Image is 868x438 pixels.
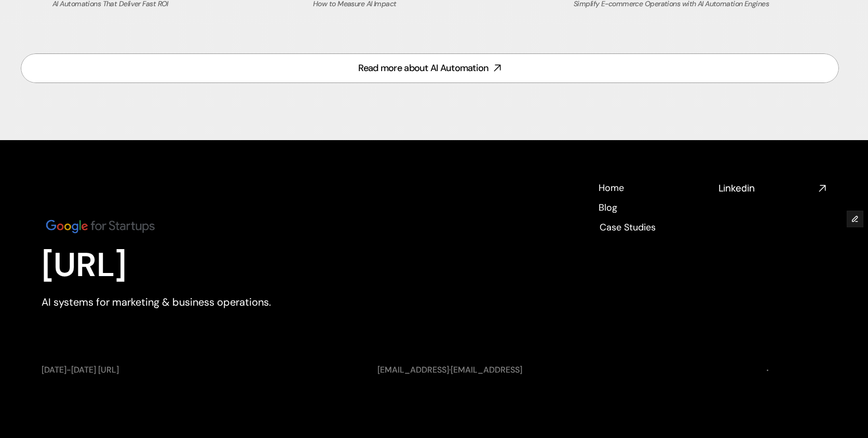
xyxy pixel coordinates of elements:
[598,182,706,232] nav: Footer navigation
[598,182,625,193] a: Home
[718,182,826,195] a: Linkedin
[42,295,327,309] p: AI systems for marketing & business operations.
[377,364,693,376] p: ·
[713,365,762,376] a: Terms of Use
[598,221,657,232] a: Case Studies
[451,364,522,375] a: [EMAIL_ADDRESS]
[718,182,814,195] h4: Linkedin
[358,62,489,75] div: Read more about AI Automation
[774,365,826,376] a: Privacy Policy
[599,201,617,214] p: Blog
[598,201,617,213] a: Blog
[718,182,826,195] nav: Social media links
[42,245,327,285] p: [URL]
[599,182,624,195] p: Home
[600,221,656,234] p: Case Studies
[42,364,357,376] p: [DATE]-[DATE] [URL]
[847,211,863,227] button: Edit Framer Content
[21,53,839,83] a: Read more about AI Automation
[377,364,449,375] a: [EMAIL_ADDRESS]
